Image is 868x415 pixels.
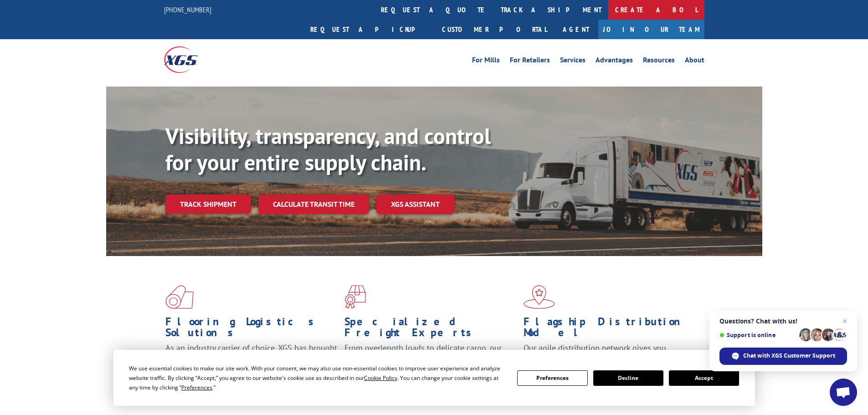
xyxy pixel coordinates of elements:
a: About [685,56,704,67]
a: Services [560,56,586,67]
a: Track shipment [165,195,251,214]
span: Our agile distribution network gives you nationwide inventory management on demand. [524,343,691,364]
a: Request a pickup [303,20,435,39]
a: Customer Portal [435,20,554,39]
button: Decline [593,370,663,386]
span: Support is online [719,332,796,338]
a: XGS ASSISTANT [376,195,454,214]
h1: Flooring Logistics Solutions [165,316,338,343]
a: Join Our Team [598,20,704,39]
span: Questions? Chat with us! [719,318,847,325]
a: For Mills [472,56,500,67]
span: Chat with XGS Customer Support [743,352,835,360]
span: Close chat [839,316,850,327]
button: Accept [669,370,739,386]
a: Agent [554,20,598,39]
img: xgs-icon-total-supply-chain-intelligence-red [165,285,194,309]
a: For Retailers [510,56,550,67]
button: Preferences [517,370,587,386]
div: Chat with XGS Customer Support [719,348,847,365]
h1: Flagship Distribution Model [524,316,696,343]
p: From overlength loads to delicate cargo, our experienced staff knows the best way to move your fr... [344,343,517,383]
span: As an industry carrier of choice, XGS has brought innovation and dedication to flooring logistics... [165,343,337,375]
div: We use essential cookies to make our site work. With your consent, we may also use non-essential ... [129,364,506,392]
a: Resources [643,56,675,67]
span: Preferences [181,384,212,391]
div: Open chat [830,379,857,406]
span: Cookie Policy [364,374,397,382]
h1: Specialized Freight Experts [344,316,517,343]
a: [PHONE_NUMBER] [164,5,211,14]
a: Calculate transit time [258,195,369,214]
img: xgs-icon-focused-on-flooring-red [344,285,366,309]
a: Advantages [596,56,633,67]
b: Visibility, transparency, and control for your entire supply chain. [165,122,491,176]
img: xgs-icon-flagship-distribution-model-red [524,285,555,309]
div: Cookie Consent Prompt [113,350,755,406]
